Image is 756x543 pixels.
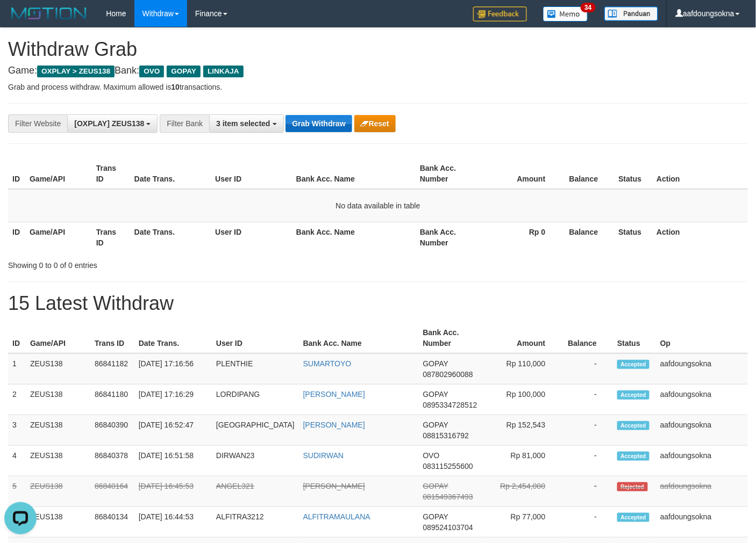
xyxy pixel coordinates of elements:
[484,415,561,446] td: Rp 152,543
[134,476,212,507] td: [DATE] 16:45:53
[26,323,90,353] th: Game/API
[656,323,748,353] th: Op
[604,6,658,21] img: panduan.png
[26,385,90,415] td: ZEUS138
[8,39,748,60] h1: Withdraw Grab
[482,158,562,189] th: Amount
[581,3,595,12] span: 34
[303,421,365,429] a: [PERSON_NAME]
[8,82,748,92] p: Grab and process withdraw. Maximum allowed is transactions.
[203,66,244,77] span: LINKAJA
[562,158,615,189] th: Balance
[74,119,144,128] span: [OXPLAY] ZEUS138
[354,115,396,132] button: Reset
[90,507,134,538] td: 86840134
[561,446,613,476] td: -
[160,114,209,133] div: Filter Bank
[211,158,292,189] th: User ID
[212,353,299,385] td: PLENTHIE
[423,462,473,470] span: Copy 083115255600 to clipboard
[212,507,299,538] td: ALFITRA3212
[8,476,26,507] td: 5
[613,323,656,353] th: Status
[212,385,299,415] td: LORDIPANG
[4,4,37,37] button: Open LiveChat chat widget
[484,476,561,507] td: Rp 2,454,000
[130,222,211,252] th: Date Trans.
[286,115,352,132] button: Grab Withdraw
[482,222,562,252] th: Rp 0
[8,189,748,222] td: No data available in table
[652,158,748,189] th: Action
[561,385,613,415] td: -
[212,415,299,446] td: [GEOGRAPHIC_DATA]
[139,66,164,77] span: OVO
[209,114,283,133] button: 3 item selected
[134,507,212,538] td: [DATE] 16:44:53
[26,476,90,507] td: ZEUS138
[617,421,650,430] span: Accepted
[90,446,134,476] td: 86840378
[423,359,448,368] span: GOPAY
[134,385,212,415] td: [DATE] 17:16:29
[8,66,748,76] h4: Game: Bank:
[656,353,748,385] td: aafdoungsokna
[416,222,482,252] th: Bank Acc. Number
[615,222,653,252] th: Status
[90,415,134,446] td: 86840390
[656,446,748,476] td: aafdoungsokna
[423,493,473,501] span: Copy 081549367493 to clipboard
[656,476,748,507] td: aafdoungsokna
[90,385,134,415] td: 86841180
[617,360,650,369] span: Accepted
[303,512,370,521] a: ALFITRAMAULANA
[8,293,748,314] h1: 15 Latest Withdraw
[562,222,615,252] th: Balance
[26,446,90,476] td: ZEUS138
[37,66,115,77] span: OXPLAY > ZEUS138
[216,119,270,128] span: 3 item selected
[419,323,485,353] th: Bank Acc. Number
[303,390,365,399] a: [PERSON_NAME]
[134,353,212,385] td: [DATE] 17:16:56
[484,385,561,415] td: Rp 100,000
[617,482,647,491] span: Rejected
[484,507,561,538] td: Rp 77,000
[656,415,748,446] td: aafdoungsokna
[292,222,416,252] th: Bank Acc. Name
[617,513,650,522] span: Accepted
[92,158,130,189] th: Trans ID
[423,512,448,521] span: GOPAY
[130,158,211,189] th: Date Trans.
[8,415,26,446] td: 3
[423,390,448,399] span: GOPAY
[617,452,650,461] span: Accepted
[26,415,90,446] td: ZEUS138
[8,256,307,271] div: Showing 0 to 0 of 0 entries
[8,446,26,476] td: 4
[212,323,299,353] th: User ID
[299,323,419,353] th: Bank Acc. Name
[656,507,748,538] td: aafdoungsokna
[484,446,561,476] td: Rp 81,000
[8,353,26,385] td: 1
[212,476,299,507] td: ANGEL321
[423,451,440,460] span: OVO
[423,431,469,440] span: Copy 08815316792 to clipboard
[67,114,158,133] button: [OXPLAY] ZEUS138
[615,158,653,189] th: Status
[561,415,613,446] td: -
[8,323,26,353] th: ID
[8,114,67,133] div: Filter Website
[561,476,613,507] td: -
[303,482,365,490] a: [PERSON_NAME]
[561,507,613,538] td: -
[134,446,212,476] td: [DATE] 16:51:58
[90,323,134,353] th: Trans ID
[473,6,527,21] img: Feedback.jpg
[8,222,25,252] th: ID
[416,158,482,189] th: Bank Acc. Number
[484,353,561,385] td: Rp 110,000
[212,446,299,476] td: DIRWAN23
[25,158,92,189] th: Game/API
